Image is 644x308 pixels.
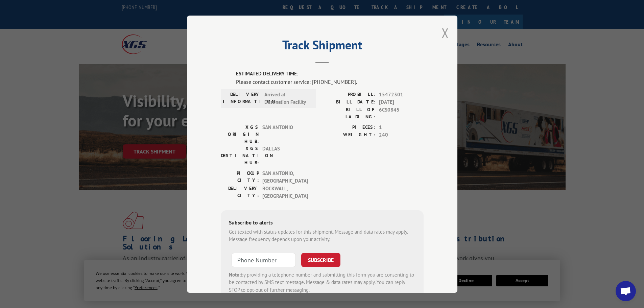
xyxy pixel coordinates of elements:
[379,91,424,98] span: 15472301
[221,40,424,53] h2: Track Shipment
[232,253,296,267] input: Phone Number
[379,131,424,139] span: 240
[262,145,308,166] span: DALLAS
[221,145,259,166] label: XGS DESTINATION HUB:
[229,218,415,228] div: Subscribe to alerts
[322,106,376,120] label: BILL OF LADING:
[229,228,415,243] div: Get texted with status updates for this shipment. Message and data rates may apply. Message frequ...
[236,77,424,86] div: Please contact customer service: [PHONE_NUMBER].
[223,91,261,106] label: DELIVERY INFORMATION:
[264,91,310,106] span: Arrived at Destination Facility
[322,123,376,131] label: PIECES:
[379,123,424,131] span: 1
[322,98,376,106] label: BILL DATE:
[221,169,259,185] label: PICKUP CITY:
[379,106,424,120] span: 6CS0845
[221,185,259,200] label: DELIVERY CITY:
[262,123,308,145] span: SAN ANTONIO
[322,91,376,98] label: PROBILL:
[442,24,449,42] button: Close modal
[616,281,636,301] div: Open chat
[262,169,308,185] span: SAN ANTONIO , [GEOGRAPHIC_DATA]
[262,185,308,200] span: ROCKWALL , [GEOGRAPHIC_DATA]
[379,98,424,106] span: [DATE]
[221,123,259,145] label: XGS ORIGIN HUB:
[229,271,241,278] strong: Note:
[301,253,340,267] button: SUBSCRIBE
[229,271,415,294] div: by providing a telephone number and submitting this form you are consenting to be contacted by SM...
[236,70,424,78] label: ESTIMATED DELIVERY TIME:
[322,131,376,139] label: WEIGHT:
